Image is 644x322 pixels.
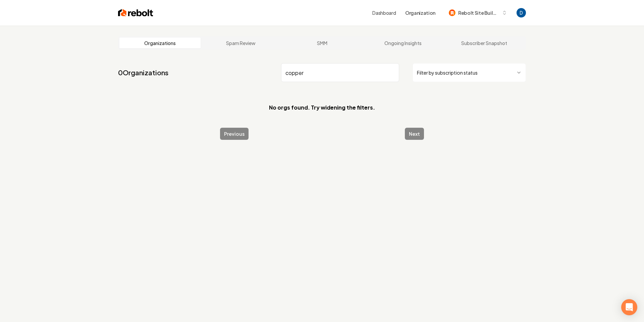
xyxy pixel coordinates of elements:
[281,63,399,82] input: Search by name or ID
[201,38,282,48] a: Spam Review
[363,38,444,48] a: Ongoing Insights
[443,38,525,48] a: Subscriber Snapshot
[119,38,201,48] a: Organizations
[118,8,153,17] img: Rebolt Logo
[118,68,168,77] a: 0Organizations
[517,8,526,17] button: Open user button
[372,9,396,16] a: Dashboard
[401,7,439,19] button: Organization
[458,9,499,16] span: Rebolt Site Builder
[118,93,526,122] section: No orgs found. Try widening the filters.
[449,9,455,16] img: Rebolt Site Builder
[281,38,363,48] a: SMM
[621,299,637,315] div: Open Intercom Messenger
[517,8,526,17] img: David Rice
